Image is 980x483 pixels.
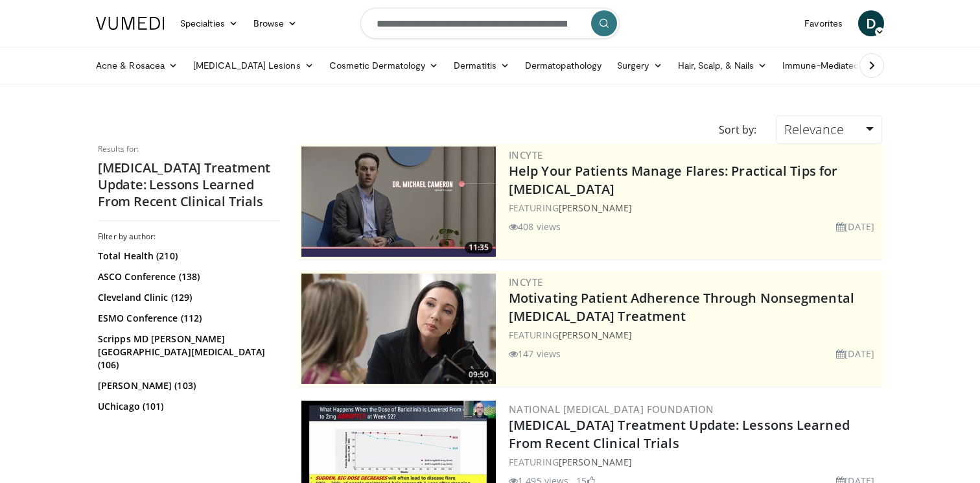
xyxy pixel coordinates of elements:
a: [PERSON_NAME] [559,329,632,341]
div: FEATURING [509,201,880,215]
li: [DATE] [836,220,874,233]
a: Dermatopathology [517,53,609,78]
a: Browse [246,10,305,36]
a: Acne & Rosacea [88,53,185,78]
a: ESMO Conference (112) [98,312,276,325]
a: National [MEDICAL_DATA] Foundation [509,403,714,416]
a: 09:50 [301,274,496,384]
h3: Filter by author: [98,231,279,242]
a: Cosmetic Dermatology [321,53,446,78]
a: Dermatitis [446,53,517,78]
a: D [858,10,884,36]
div: Sort by: [709,115,766,144]
a: Cleveland Clinic (129) [98,291,276,304]
li: [DATE] [836,347,874,360]
a: Incyte [509,276,542,289]
input: Search topics, interventions [360,8,620,39]
span: Relevance [784,121,844,138]
a: [MEDICAL_DATA] Treatment Update: Lessons Learned From Recent Clinical Trials [509,416,850,452]
li: 147 views [509,347,561,360]
a: Scripps MD [PERSON_NAME][GEOGRAPHIC_DATA][MEDICAL_DATA] (106) [98,333,276,371]
a: Specialties [172,10,246,36]
a: Favorites [797,10,850,36]
a: 11:35 [301,147,496,257]
a: UChicago (101) [98,400,276,413]
a: Incyte [509,148,542,161]
a: Surgery [609,53,670,78]
h2: [MEDICAL_DATA] Treatment Update: Lessons Learned From Recent Clinical Trials [98,159,279,210]
a: Motivating Patient Adherence Through Nonsegmental [MEDICAL_DATA] Treatment [509,289,854,325]
a: Hair, Scalp, & Nails [670,53,775,78]
a: [PERSON_NAME] [559,456,632,468]
a: [PERSON_NAME] (103) [98,379,276,392]
li: 408 views [509,220,561,233]
img: VuMedi Logo [96,17,165,30]
a: ASCO Conference (138) [98,270,276,283]
div: FEATURING [509,455,880,469]
span: 11:35 [465,242,493,253]
span: 09:50 [465,369,493,381]
p: Results for: [98,144,279,154]
a: [MEDICAL_DATA] Lesions [185,53,321,78]
a: Total Health (210) [98,250,276,263]
a: Scripps Health (93) [98,421,276,434]
div: FEATURING [509,328,880,342]
a: [PERSON_NAME] [559,202,632,214]
img: 601112bd-de26-4187-b266-f7c9c3587f14.png.300x170_q85_crop-smart_upscale.jpg [301,147,496,257]
a: Relevance [776,115,882,144]
a: Immune-Mediated [775,53,880,78]
img: 39505ded-af48-40a4-bb84-dee7792dcfd5.png.300x170_q85_crop-smart_upscale.jpg [301,274,496,384]
a: Help Your Patients Manage Flares: Practical Tips for [MEDICAL_DATA] [509,162,837,198]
